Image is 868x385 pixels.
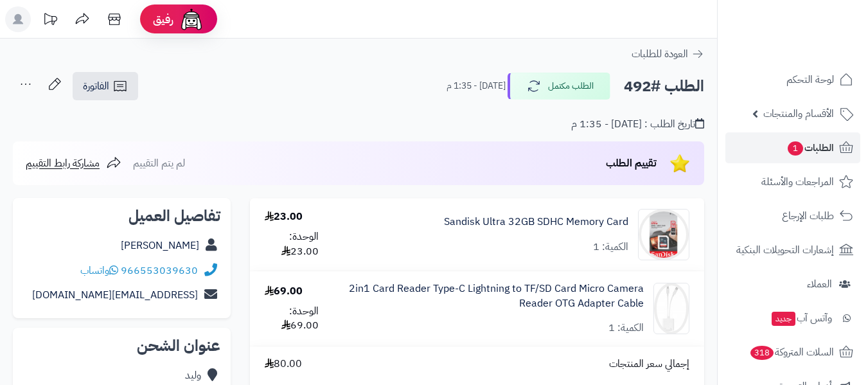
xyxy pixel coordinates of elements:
[725,303,860,334] a: وآتس آبجديد
[23,208,220,224] h2: تفاصيل العميل
[786,71,834,89] span: لوحة التحكم
[770,309,832,327] span: وآتس آب
[807,275,832,293] span: العملاء
[632,46,688,62] span: العودة للطلبات
[32,287,198,303] a: [EMAIL_ADDRESS][DOMAIN_NAME]
[265,304,319,334] div: الوحدة: 69.00
[26,156,100,171] span: مشاركة رابط التقييم
[179,6,204,32] img: ai-face.png
[265,284,303,299] div: 69.00
[761,173,834,191] span: المراجعات والأسئلة
[571,117,704,132] div: تاريخ الطلب : [DATE] - 1:35 م
[788,141,803,156] span: 1
[725,235,860,265] a: إشعارات التحويلات البنكية
[265,210,303,224] div: 23.00
[725,166,860,197] a: المراجعات والأسئلة
[786,139,834,157] span: الطلبات
[749,343,834,361] span: السلات المتروكة
[639,209,689,260] img: 1727692585-61sBuU2+3aL._AC_SL1200_-90x90.jpg
[606,156,657,171] span: تقييم الطلب
[593,240,628,255] div: الكمية: 1
[23,338,220,354] h2: عنوان الشحن
[133,156,185,171] span: لم يتم التقييم
[736,241,834,259] span: إشعارات التحويلات البنكية
[444,215,628,229] a: Sandisk Ultra 32GB SDHC Memory Card
[265,357,302,372] span: 80.00
[608,321,644,336] div: الكمية: 1
[782,207,834,225] span: طلبات الإرجاع
[609,357,689,372] span: إجمالي سعر المنتجات
[624,73,704,100] h2: الطلب #492
[725,337,860,368] a: السلات المتروكة318
[34,6,66,35] a: تحديثات المنصة
[348,282,643,311] a: 2in1 Card Reader Type-C Lightning to TF/SD Card Micro Camera Reader OTG Adapter Cable
[763,105,834,123] span: الأقسام والمنتجات
[447,80,506,93] small: [DATE] - 1:35 م
[265,229,319,259] div: الوحدة: 23.00
[80,263,118,278] a: واتساب
[725,269,860,300] a: العملاء
[508,73,610,100] button: الطلب مكتمل
[121,238,199,253] a: [PERSON_NAME]
[654,283,689,334] img: 1713202547-41BAednZ0EL._SL1500_-90x90.jpg
[750,346,774,360] span: 318
[26,156,121,171] a: مشاركة رابط التقييم
[73,72,138,100] a: الفاتورة
[153,12,173,27] span: رفيق
[725,201,860,231] a: طلبات الإرجاع
[725,132,860,163] a: الطلبات1
[121,263,198,278] a: 966553039630
[83,78,109,94] span: الفاتورة
[725,64,860,95] a: لوحة التحكم
[772,312,795,326] span: جديد
[632,46,704,62] a: العودة للطلبات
